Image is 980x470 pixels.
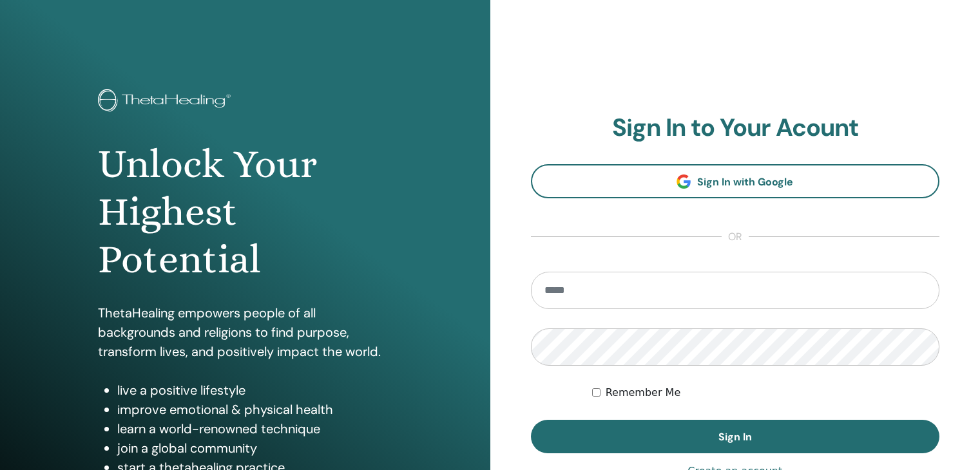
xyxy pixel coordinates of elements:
[98,140,392,284] h1: Unlock Your Highest Potential
[98,303,392,361] p: ThetaHealing empowers people of all backgrounds and religions to find purpose, transform lives, a...
[531,420,940,453] button: Sign In
[531,164,940,198] a: Sign In with Google
[697,175,793,189] span: Sign In with Google
[592,385,939,400] div: Keep me authenticated indefinitely or until I manually logout
[117,400,392,419] li: improve emotional & physical health
[718,430,752,444] span: Sign In
[722,229,749,245] span: or
[117,419,392,438] li: learn a world-renowned technique
[531,113,940,143] h2: Sign In to Your Acount
[606,385,681,400] label: Remember Me
[117,438,392,458] li: join a global community
[117,381,392,400] li: live a positive lifestyle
